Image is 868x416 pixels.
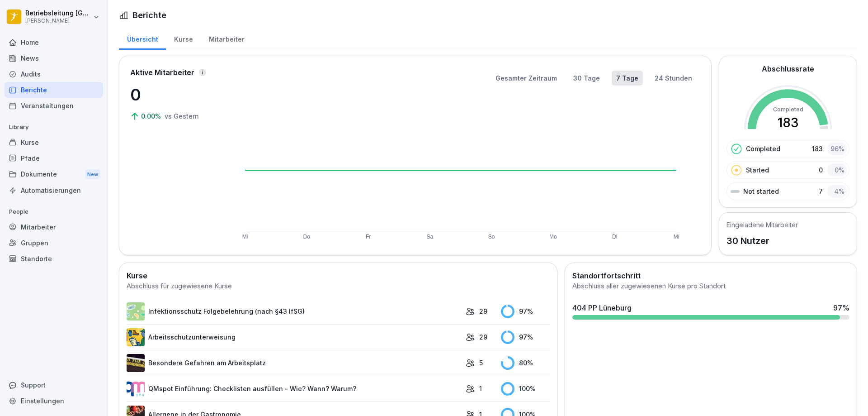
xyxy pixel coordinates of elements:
[501,305,550,318] div: 97 %
[127,302,145,320] img: tgff07aey9ahi6f4hltuk21p.png
[5,34,103,50] a: Home
[5,134,103,150] a: Kurse
[572,302,632,313] div: 404 PP Lüneburg
[127,354,461,372] a: Besondere Gefahren am Arbeitsplatz
[5,251,103,267] a: Standorte
[5,205,103,219] p: People
[141,111,163,121] p: 0.00%
[549,234,557,240] text: Mo
[612,71,643,86] button: 7 Tage
[827,185,847,198] div: 4 %
[726,234,798,248] p: 30 Nutzer
[5,182,103,198] a: Automatisierungen
[572,270,849,281] h2: Standortfortschritt
[119,27,166,50] a: Übersicht
[5,66,103,82] a: Audits
[25,18,91,24] p: [PERSON_NAME]
[127,354,145,372] img: zq4t51x0wy87l3xh8s87q7rq.png
[479,384,482,393] p: 1
[165,111,199,121] p: vs Gestern
[501,356,550,370] div: 80 %
[650,71,697,86] button: 24 Stunden
[85,169,100,180] div: New
[5,150,103,166] a: Pfade
[130,82,221,107] p: 0
[501,330,550,344] div: 97 %
[479,358,483,368] p: 5
[242,234,248,240] text: Mi
[5,166,103,183] div: Dokumente
[726,220,798,230] h5: Eingeladene Mitarbeiter
[5,219,103,235] a: Mitarbeiter
[5,50,103,66] a: News
[127,328,145,346] img: bgsrfyvhdm6180ponve2jajk.png
[479,332,487,342] p: 29
[127,302,461,320] a: Infektionsschutz Folgebelehrung (nach §43 IfSG)
[5,393,103,409] a: Einstellungen
[127,380,145,398] img: rsy9vu330m0sw5op77geq2rv.png
[5,166,103,183] a: DokumenteNew
[501,382,550,396] div: 100 %
[366,234,371,240] text: Fr
[479,306,487,316] p: 29
[25,10,91,17] p: Betriebsleitung [GEOGRAPHIC_DATA]
[819,165,823,175] p: 0
[762,63,814,74] h2: Abschlussrate
[746,165,769,175] p: Started
[743,186,779,196] p: Not started
[572,281,849,292] div: Abschluss aller zugewiesenen Kurse pro Standort
[427,234,434,240] text: Sa
[5,82,103,98] a: Berichte
[569,71,604,86] button: 30 Tage
[5,377,103,393] div: Support
[827,142,847,155] div: 96 %
[201,27,252,50] a: Mitarbeiter
[488,234,495,240] text: So
[674,234,679,240] text: Mi
[827,163,847,177] div: 0 %
[127,281,550,292] div: Abschluss für zugewiesene Kurse
[127,328,461,346] a: Arbeitsschutzunterweisung
[612,234,617,240] text: Di
[5,235,103,251] a: Gruppen
[127,380,461,398] a: QMspot Einführung: Checklisten ausfüllen - Wie? Wann? Warum?
[132,9,166,21] h1: Berichte
[569,299,853,323] a: 404 PP Lüneburg97%
[491,71,561,86] button: Gesamter Zeitraum
[5,98,103,114] a: Veranstaltungen
[746,144,780,153] p: Completed
[130,67,194,78] p: Aktive Mitarbeiter
[166,27,201,50] a: Kurse
[127,270,550,281] h2: Kurse
[819,186,823,196] p: 7
[812,144,823,153] p: 183
[833,302,849,313] div: 97 %
[5,120,103,134] p: Library
[303,234,311,240] text: Do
